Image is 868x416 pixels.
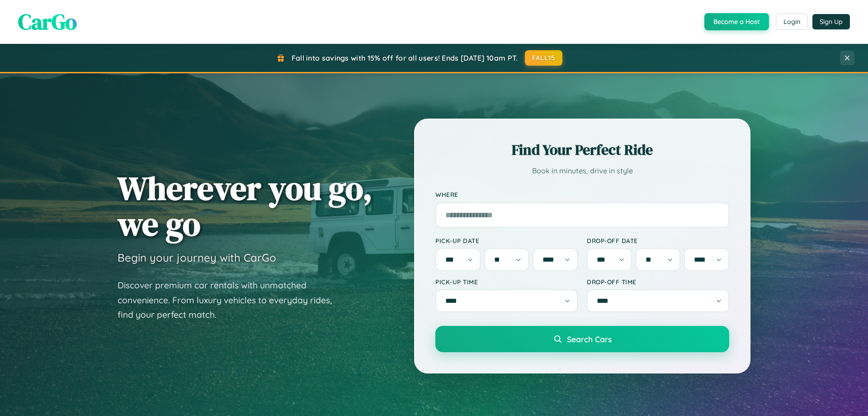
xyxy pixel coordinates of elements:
p: Book in minutes, drive in style [435,164,729,177]
h1: Wherever you go, we go [118,170,373,242]
p: Discover premium car rentals with unmatched convenience. From luxury vehicles to everyday rides, ... [118,278,344,322]
span: Fall into savings with 15% off for all users! Ends [DATE] 10am PT. [292,53,518,62]
span: Search Cars [567,334,612,344]
label: Drop-off Time [587,278,729,286]
button: Login [776,14,808,30]
label: Where [435,191,729,199]
label: Pick-up Time [435,278,578,286]
h3: Begin your journey with CarGo [118,251,276,264]
button: Search Cars [435,326,729,352]
label: Pick-up Date [435,237,578,244]
button: Become a Host [704,13,769,30]
label: Drop-off Date [587,237,729,244]
button: FALL15 [525,50,563,66]
h2: Find Your Perfect Ride [435,140,729,160]
span: CarGo [18,7,77,37]
button: Sign Up [812,14,850,29]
